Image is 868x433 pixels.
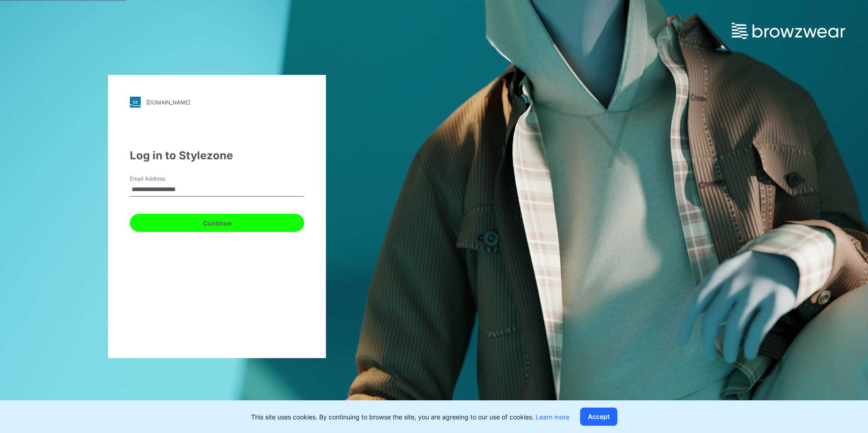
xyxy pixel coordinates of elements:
[130,97,141,108] img: stylezone-logo.562084cfcfab977791bfbf7441f1a819.svg
[130,214,304,232] button: Continue
[536,413,569,421] a: Learn more
[130,148,304,164] div: Log in to Stylezone
[732,23,845,39] img: browzwear-logo.e42bd6dac1945053ebaf764b6aa21510.svg
[146,99,190,106] div: [DOMAIN_NAME]
[130,175,193,183] label: Email Address
[251,412,569,422] p: This site uses cookies. By continuing to browse the site, you are agreeing to our use of cookies.
[580,408,617,426] button: Accept
[130,97,304,108] a: [DOMAIN_NAME]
